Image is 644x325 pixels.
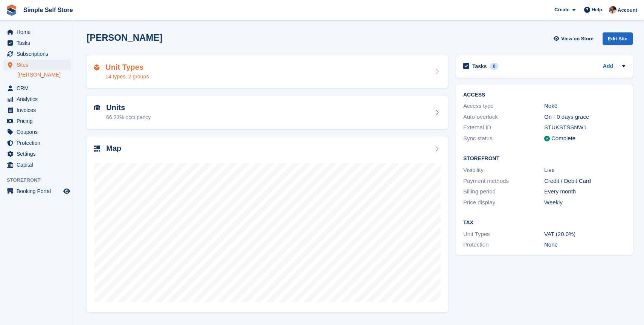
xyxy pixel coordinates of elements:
a: menu [4,27,71,37]
span: CRM [17,83,62,94]
span: Sites [17,60,62,70]
span: Analytics [17,94,62,104]
span: Pricing [17,116,62,126]
div: Visibility [463,166,544,175]
a: menu [4,83,71,94]
span: Create [554,6,569,14]
a: Units 66.33% occupancy [87,96,448,129]
a: View on Store [552,32,597,45]
a: menu [4,94,71,104]
a: menu [4,105,71,115]
div: 14 types, 2 groups [105,73,149,81]
a: Preview store [62,187,71,196]
span: Help [592,6,602,14]
h2: Map [106,144,121,153]
a: Map [87,136,448,313]
h2: [PERSON_NAME] [87,32,162,43]
div: Unit Types [463,230,544,239]
a: menu [4,127,71,137]
img: unit-type-icn-2b2737a686de81e16bb02015468b77c625bbabd49415b5ef34ead5e3b44a266d.svg [94,64,99,71]
div: External ID [463,123,544,132]
h2: Tasks [472,63,487,70]
span: View on Store [561,35,594,43]
a: menu [4,116,71,126]
span: Storefront [7,176,75,184]
div: Edit Site [603,32,633,45]
span: Protection [17,138,62,148]
div: None [544,241,625,249]
img: map-icn-33ee37083ee616e46c38cad1a60f524a97daa1e2b2c8c0bc3eb3415660979fc1.svg [94,146,100,152]
a: menu [4,49,71,59]
span: Coupons [17,127,62,137]
span: Capital [17,159,62,170]
div: Live [544,166,625,175]
a: menu [4,159,71,170]
div: VAT (20.0%) [544,230,625,239]
div: STUKSTSSNW1 [544,123,625,132]
div: Weekly [544,198,625,207]
div: 0 [490,63,499,70]
div: Every month [544,187,625,196]
div: Billing period [463,187,544,196]
a: Edit Site [603,32,633,48]
div: Protection [463,241,544,249]
span: Invoices [17,105,62,115]
div: Credit / Debit Card [544,177,625,185]
div: 66.33% occupancy [106,113,151,121]
h2: Tax [463,220,625,226]
div: Sync status [463,134,544,143]
div: On - 0 days grace [544,113,625,121]
h2: Units [106,103,151,112]
span: Home [17,27,62,37]
img: unit-icn-7be61d7bf1b0ce9d3e12c5938cc71ed9869f7b940bace4675aadf7bd6d80202e.svg [94,105,100,110]
a: Simple Self Store [20,4,76,16]
div: Access type [463,102,544,110]
div: Payment methods [463,177,544,185]
a: menu [4,38,71,48]
span: Settings [17,149,62,159]
h2: ACCESS [463,92,625,98]
a: Add [603,62,613,71]
span: Booking Portal [17,186,62,196]
span: Account [618,6,637,14]
img: stora-icon-8386f47178a22dfd0bd8f6a31ec36ba5ce8667c1dd55bd0f319d3a0aa187defe.svg [6,5,17,16]
a: [PERSON_NAME] [17,71,71,78]
div: Nokē [544,102,625,110]
h2: Storefront [463,156,625,162]
div: Complete [551,134,575,143]
h2: Unit Types [105,63,149,72]
div: Auto-overlock [463,113,544,121]
span: Subscriptions [17,49,62,59]
a: menu [4,138,71,148]
a: menu [4,149,71,159]
div: Price display [463,198,544,207]
a: Unit Types 14 types, 2 groups [87,55,448,89]
img: Scott McCutcheon [609,6,617,14]
a: menu [4,186,71,196]
span: Tasks [17,38,62,48]
a: menu [4,60,71,70]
